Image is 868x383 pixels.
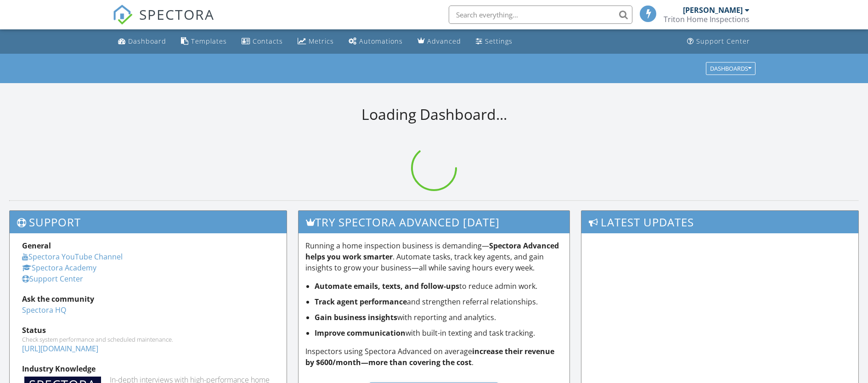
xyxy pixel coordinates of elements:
li: with built-in texting and task tracking. [315,327,563,338]
h3: Support [10,211,287,233]
input: Search everything... [449,6,632,24]
a: Advanced [414,33,465,50]
div: Triton Home Inspections [664,15,750,24]
img: The Best Home Inspection Software - Spectora [113,5,133,25]
div: Dashboards [710,65,751,72]
p: Inspectors using Spectora Advanced on average . [305,346,563,368]
div: [PERSON_NAME] [683,6,743,15]
strong: increase their revenue by $600/month—more than covering the cost [305,346,554,367]
li: with reporting and analytics. [315,312,563,323]
h3: Latest Updates [581,211,858,233]
div: Industry Knowledge [22,363,274,374]
a: Templates [177,33,231,50]
p: Running a home inspection business is demanding— . Automate tasks, track key agents, and gain ins... [305,240,563,273]
a: Automations (Basic) [345,33,406,50]
div: Settings [485,37,513,45]
div: Check system performance and scheduled maintenance. [22,336,274,343]
strong: Improve communication [315,328,406,338]
div: Advanced [427,37,461,45]
a: Metrics [294,33,338,50]
li: to reduce admin work. [315,281,563,292]
a: Spectora HQ [22,305,66,315]
a: Spectora YouTube Channel [22,252,123,262]
a: [URL][DOMAIN_NAME] [22,344,98,354]
a: Dashboard [114,33,170,50]
div: Ask the community [22,293,274,304]
strong: Spectora Advanced helps you work smarter [305,241,559,262]
div: Templates [191,37,227,45]
span: SPECTORA [139,5,214,24]
li: and strengthen referral relationships. [315,296,563,307]
h3: Try spectora advanced [DATE] [299,211,570,233]
strong: Automate emails, texts, and follow-ups [315,281,459,291]
div: Status [22,325,274,336]
div: Metrics [309,37,334,45]
strong: General [22,241,51,251]
a: Spectora Academy [22,263,96,273]
a: SPECTORA [113,12,214,32]
div: Contacts [253,37,283,45]
strong: Track agent performance [315,297,407,307]
a: Support Center [683,33,754,50]
div: Automations [359,37,403,45]
strong: Gain business insights [315,312,397,322]
a: Contacts [238,33,287,50]
div: Dashboard [128,37,166,45]
button: Dashboards [706,62,755,75]
a: Support Center [22,274,83,284]
a: Settings [472,33,516,50]
div: Support Center [696,37,750,45]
